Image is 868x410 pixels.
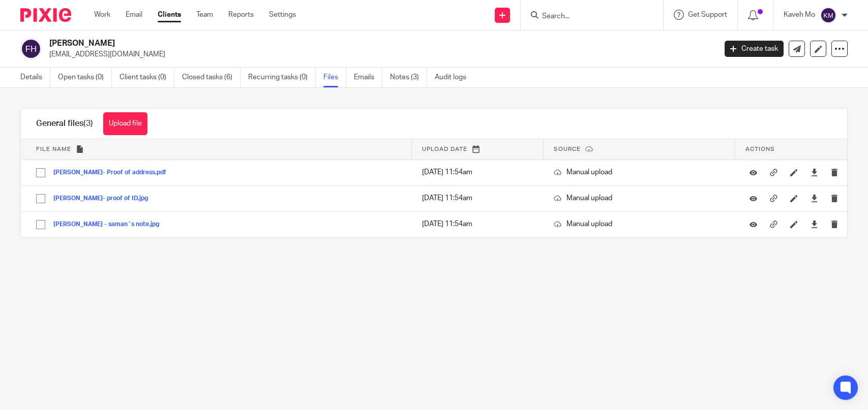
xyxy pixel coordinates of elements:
[269,10,296,20] a: Settings
[688,11,727,18] span: Get Support
[323,68,346,87] a: Files
[354,68,382,87] a: Emails
[248,68,316,87] a: Recurring tasks (0)
[119,68,174,87] a: Client tasks (0)
[49,49,709,59] p: [EMAIL_ADDRESS][DOMAIN_NAME]
[422,193,533,203] p: [DATE] 11:54am
[811,167,818,177] a: Download
[784,10,815,20] p: Kaveh Mo
[31,189,50,208] input: Select
[422,167,533,177] p: [DATE] 11:54am
[554,193,725,203] p: Manual upload
[745,146,775,152] span: Actions
[390,68,427,87] a: Notes (3)
[158,10,181,20] a: Clients
[820,7,836,23] img: svg%3E
[20,68,50,87] a: Details
[36,118,93,129] h1: General files
[83,119,93,128] span: (3)
[725,41,784,57] a: Create task
[49,38,577,49] h2: [PERSON_NAME]
[31,215,50,234] input: Select
[58,68,112,87] a: Open tasks (0)
[422,146,467,152] span: Upload date
[126,10,142,20] a: Email
[422,219,533,229] p: [DATE] 11:54am
[31,163,50,182] input: Select
[228,10,254,20] a: Reports
[196,10,213,20] a: Team
[103,112,147,135] button: Upload file
[53,169,174,176] button: [PERSON_NAME]- Proof of address.pdf
[36,146,71,152] span: File name
[20,38,42,59] img: svg%3E
[53,221,167,228] button: [PERSON_NAME] - saman`s note.jpg
[554,146,581,152] span: Source
[182,68,241,87] a: Closed tasks (6)
[94,10,110,20] a: Work
[811,193,818,203] a: Download
[541,12,633,21] input: Search
[53,195,156,202] button: [PERSON_NAME]- proof of ID.jpg
[554,167,725,177] p: Manual upload
[20,8,71,22] img: Pixie
[554,219,725,229] p: Manual upload
[435,68,474,87] a: Audit logs
[811,219,818,229] a: Download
